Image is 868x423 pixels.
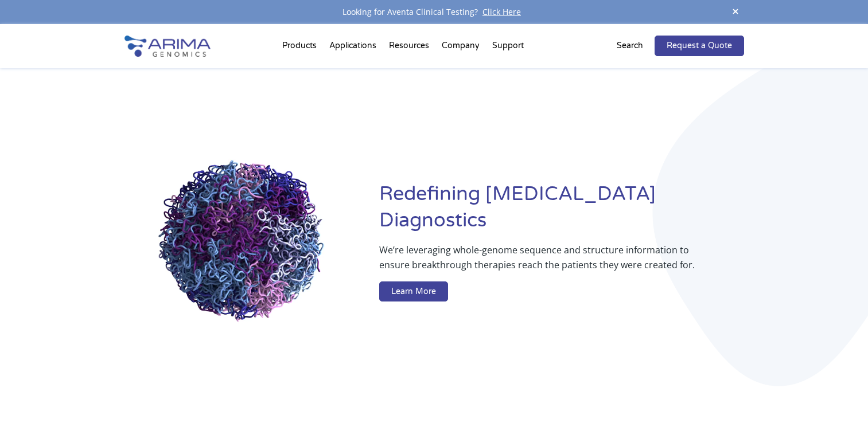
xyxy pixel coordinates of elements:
[617,38,643,53] p: Search
[478,6,526,17] a: Click Here
[811,368,868,423] iframe: Chat Widget
[655,36,744,56] a: Request a Quote
[124,5,744,19] div: Looking for Aventa Clinical Testing?
[379,181,744,242] h1: Redefining [MEDICAL_DATA] Diagnostics
[379,242,698,281] p: We’re leveraging whole-genome sequence and structure information to ensure breakthrough therapies...
[379,281,448,302] a: Learn More
[124,36,211,57] img: Arima-Genomics-logo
